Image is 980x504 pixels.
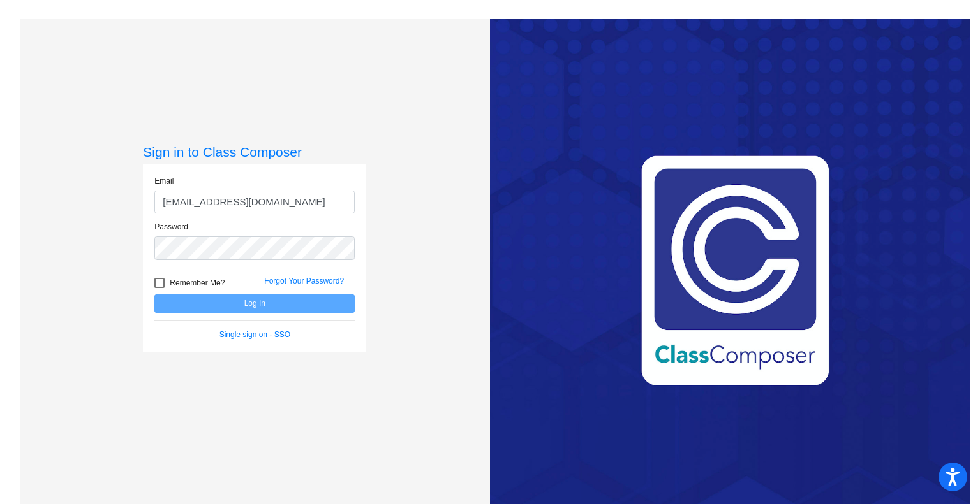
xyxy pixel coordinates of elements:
a: Single sign on - SSO [219,330,290,339]
h3: Sign in to Class Composer [143,144,366,160]
label: Email [154,175,174,187]
span: Remember Me? [170,275,225,291]
button: Log In [154,294,355,313]
a: Forgot Your Password? [264,277,344,285]
label: Password [154,221,188,233]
